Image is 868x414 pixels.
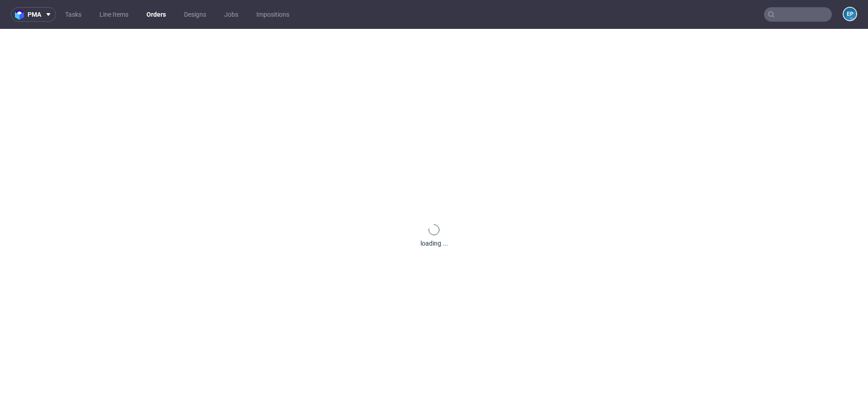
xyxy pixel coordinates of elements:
span: pma [28,11,41,18]
a: Orders [141,7,171,22]
a: Tasks [60,7,87,22]
a: Jobs [219,7,244,22]
button: pma [11,7,56,22]
a: Line Items [94,7,134,22]
a: Designs [179,7,212,22]
figcaption: EP [844,8,856,20]
img: logo [15,9,28,20]
div: loading ... [420,239,448,248]
a: Impositions [251,7,295,22]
